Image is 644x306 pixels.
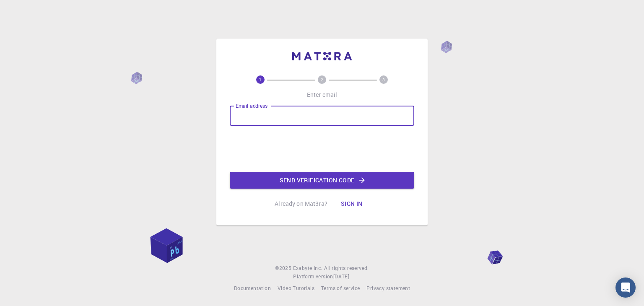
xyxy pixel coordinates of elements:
[333,273,351,280] span: [DATE] .
[275,264,293,272] span: © 2025
[234,285,271,291] span: Documentation
[615,277,636,298] div: Open Intercom Messenger
[366,284,410,293] a: Privacy statement
[278,285,314,291] span: Video Tutorials
[258,132,386,165] iframe: reCAPTCHA
[293,272,333,281] span: Platform version
[278,284,314,293] a: Video Tutorials
[293,265,322,271] span: Exabyte Inc.
[366,285,410,291] span: Privacy statement
[334,195,369,212] button: Sign in
[236,102,267,109] label: Email address
[321,284,360,293] a: Terms of service
[333,272,351,281] a: [DATE].
[307,91,338,99] p: Enter email
[324,264,369,272] span: All rights reserved.
[382,77,385,83] text: 3
[234,284,271,293] a: Documentation
[293,264,322,272] a: Exabyte Inc.
[230,172,414,189] button: Send verification code
[321,77,323,83] text: 2
[275,200,327,208] p: Already on Mat3ra?
[259,77,262,83] text: 1
[321,285,360,291] span: Terms of service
